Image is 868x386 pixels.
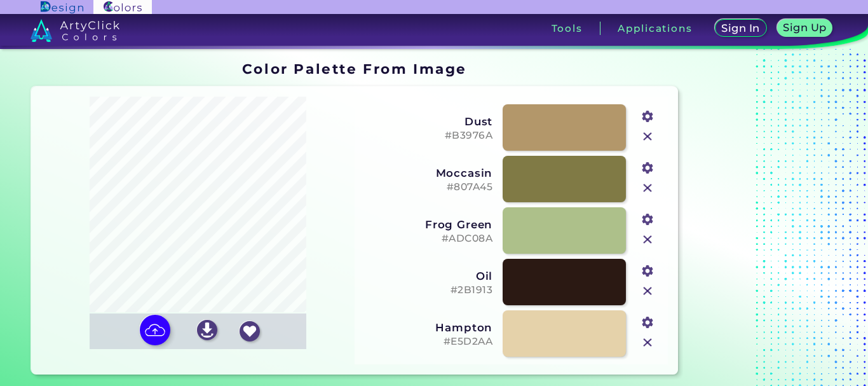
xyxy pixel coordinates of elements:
h3: Tools [552,24,583,33]
a: Sign In [717,20,764,37]
h5: Sign Up [785,23,824,32]
img: icon_close.svg [639,128,656,145]
h5: #807A45 [363,181,492,193]
img: icon_download_white.svg [197,320,217,340]
img: icon_close.svg [639,283,656,300]
img: logo_artyclick_colors_white.svg [31,19,120,42]
img: ArtyClick Design logo [41,1,83,13]
h3: Moccasin [363,167,492,179]
img: icon_close.svg [639,180,656,196]
h5: #E5D2AA [363,336,492,348]
h5: Sign In [723,24,758,33]
h3: Applications [618,24,692,33]
a: Sign Up [779,20,830,37]
h1: Color Palette From Image [242,59,467,78]
h5: #ADC08A [363,233,492,245]
h5: #B3976A [363,130,492,142]
h3: Dust [363,115,492,128]
h3: Oil [363,270,492,282]
h3: Frog Green [363,218,492,231]
img: icon picture [140,315,170,345]
h5: #2B1913 [363,284,492,296]
h3: Hampton [363,321,492,334]
img: icon_close.svg [639,231,656,248]
img: icon_favourite_white.svg [240,321,260,341]
img: icon_close.svg [639,334,656,351]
